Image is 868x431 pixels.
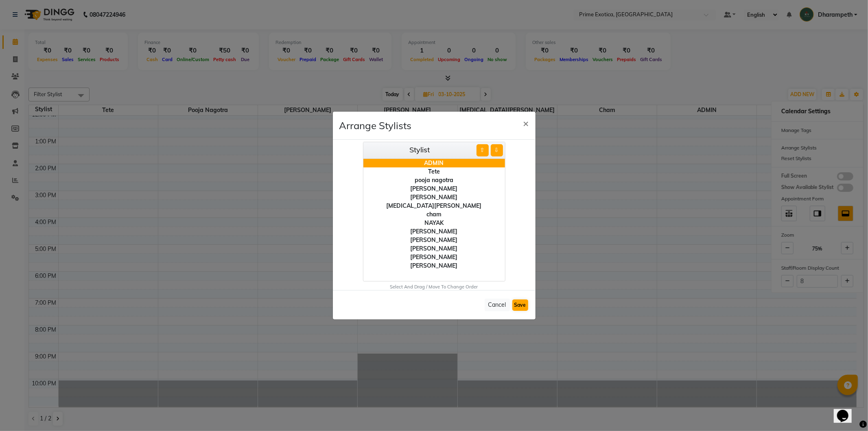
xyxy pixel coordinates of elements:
div: ADMIN [363,159,505,167]
div: pooja nagotra [363,176,505,185]
div: [PERSON_NAME] [363,244,505,253]
div: [PERSON_NAME] [363,262,505,270]
button: Close [517,112,536,134]
div: NAYAK [363,219,505,227]
iframe: chat widget [834,398,860,423]
div: Select And Drag / Move To Change Order [333,284,536,290]
div: [PERSON_NAME] [363,185,505,193]
button: ⇧ [477,144,489,156]
div: [MEDICAL_DATA][PERSON_NAME] [363,202,505,210]
h4: Arrange Stylists [339,118,412,133]
button: Save [512,299,528,311]
span: × [523,117,529,129]
label: Stylist [410,144,430,155]
div: Tete [363,167,505,176]
div: [PERSON_NAME] [363,227,505,236]
button: ⇩ [491,144,503,156]
div: [PERSON_NAME] [363,236,505,244]
div: cham [363,210,505,219]
div: [PERSON_NAME] [363,193,505,202]
button: Cancel [485,299,510,311]
div: [PERSON_NAME] [363,253,505,262]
